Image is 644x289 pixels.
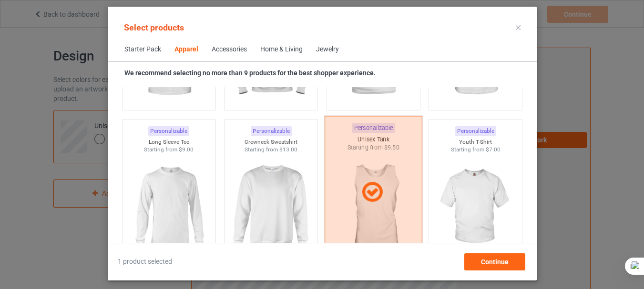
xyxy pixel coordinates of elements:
[225,146,317,154] div: Starting from
[316,45,339,54] div: Jewelry
[122,146,215,154] div: Starting from
[464,253,525,270] div: Continue
[480,258,508,266] span: Continue
[279,146,297,153] span: $13.00
[225,138,317,146] div: Crewneck Sweatshirt
[124,22,184,32] span: Select products
[118,257,172,267] span: 1 product selected
[260,45,303,54] div: Home & Living
[118,38,168,61] span: Starter Pack
[122,138,215,146] div: Long Sleeve Tee
[179,146,194,153] span: $9.00
[148,126,189,136] div: Personalizable
[124,69,376,77] strong: We recommend selecting no more than 9 products for the best shopper experience.
[126,154,211,260] img: regular.jpg
[433,154,518,260] img: regular.jpg
[429,138,522,146] div: Youth T-Shirt
[485,146,500,153] span: $7.00
[228,154,314,260] img: regular.jpg
[212,45,247,54] div: Accessories
[455,126,496,136] div: Personalizable
[429,146,522,154] div: Starting from
[250,126,291,136] div: Personalizable
[174,45,198,54] div: Apparel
